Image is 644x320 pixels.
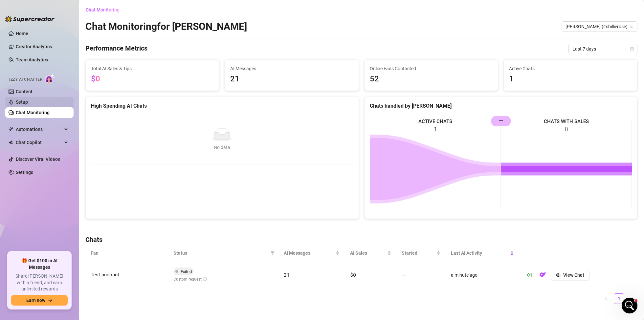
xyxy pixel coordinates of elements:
[370,102,632,110] div: Chats handled by [PERSON_NAME]
[13,132,118,139] div: Schedule a FREE consulting call:
[66,205,99,231] button: Help
[451,249,509,257] span: Last AI Activity
[85,244,168,262] th: Fan
[7,98,124,122] div: Profile image for Ellayes thats correct i did turn this off because it didnt seem to be working[P...
[16,99,28,105] a: Setup
[85,44,147,54] h4: Performance Metrics
[16,41,68,52] a: Creator Analytics
[85,20,247,33] h2: Chat Monitoring for [PERSON_NAME]
[11,273,68,292] span: Share [PERSON_NAME] with a friend, and earn unlimited rewards
[173,249,268,257] span: Status
[113,11,125,22] div: Close
[85,5,125,15] button: Chat Monitoring
[95,11,108,24] div: Profile image for Joe
[29,104,193,109] span: yes thats correct i did turn this off because it didnt seem to be working
[109,221,121,226] span: News
[86,7,120,12] span: Chat Monitoring
[91,65,214,72] span: Total AI Sales & Tips
[630,296,634,300] span: right
[16,157,60,162] a: Discover Viral Videos
[181,269,192,274] span: Exited
[45,74,55,83] img: AI Chatter
[284,271,289,278] span: 21
[614,293,624,304] li: 1
[370,73,493,85] span: 52
[16,31,28,36] a: Home
[48,298,53,303] span: arrow-right
[203,277,207,281] span: info-circle
[627,293,637,304] button: right
[9,76,42,83] span: Izzy AI Chatter
[11,295,68,306] button: Earn nowarrow-right
[7,88,125,123] div: Recent messageProfile image for Ellayes thats correct i did turn this off because it didnt seem t...
[566,22,633,32] span: Billie (itsbillierose)
[5,16,55,22] img: logo-BBDzfeDw.svg
[99,205,131,231] button: News
[16,110,50,115] a: Chat Monitoring
[345,244,396,262] th: AI Sales
[509,65,632,72] span: Active Chats
[601,293,611,304] li: Previous Page
[350,271,356,278] span: $0
[13,69,118,80] p: How can we help?
[13,47,118,69] p: Hi [PERSON_NAME] 👋
[7,162,125,253] div: 🚀 New Release: Like & Comment Bumps
[402,249,435,257] span: Started
[29,110,67,117] div: [PERSON_NAME]
[396,244,446,262] th: Started
[627,293,637,304] li: Next Page
[91,272,119,278] span: Test account
[13,13,57,22] img: logo
[16,170,33,175] a: Settings
[13,104,27,117] img: Profile image for Ella
[527,273,532,277] span: play-circle
[9,127,14,132] span: thunderbolt
[230,73,353,85] span: 21
[540,271,546,278] img: OF
[446,262,519,288] td: a minute ago
[622,298,637,313] iframe: Intercom live chat
[16,89,33,94] a: Content
[538,274,548,279] a: OF
[173,277,207,282] span: Custom request
[33,205,66,231] button: Messages
[601,293,611,304] button: left
[284,249,334,257] span: AI Messages
[16,124,62,135] span: Automations
[551,270,589,280] button: View Chat
[16,137,62,148] span: Chat Copilot
[396,262,446,288] td: —
[446,244,519,262] th: Last AI Activity
[271,251,275,255] span: filter
[572,44,633,54] span: Last 7 days
[350,249,386,257] span: AI Sales
[630,25,634,29] span: team
[13,141,118,154] button: Find a time
[509,73,632,85] span: 1
[91,74,100,83] span: $0
[91,102,353,110] div: High Spending AI Chats
[98,144,347,151] div: No data
[9,140,13,145] img: Chat Copilot
[370,65,493,72] span: Online Fans Contacted
[556,273,561,277] span: eye
[70,11,83,24] img: Profile image for Giselle
[7,163,124,209] img: 🚀 New Release: Like & Comment Bumps
[538,270,548,280] button: OF
[614,294,624,304] a: 1
[230,65,353,72] span: AI Messages
[604,296,608,300] span: left
[11,258,68,270] span: 🎁 Get $100 in AI Messages
[13,94,118,101] div: Recent message
[269,248,276,258] span: filter
[16,57,48,62] a: Team Analytics
[83,11,96,24] img: Profile image for Ella
[69,110,91,117] div: • Just now
[563,272,584,278] span: View Chat
[26,298,45,303] span: Earn now
[38,221,61,226] span: Messages
[85,235,637,244] h4: Chats
[9,221,24,226] span: Home
[278,244,345,262] th: AI Messages
[630,47,634,51] span: calendar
